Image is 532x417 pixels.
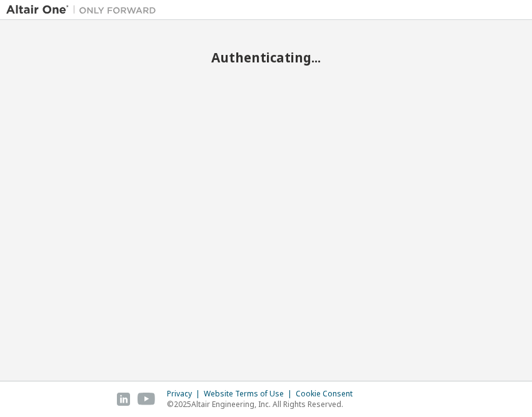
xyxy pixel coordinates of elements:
img: youtube.svg [138,393,156,406]
div: Website Terms of Use [204,389,296,399]
img: linkedin.svg [117,393,130,406]
div: Privacy [167,389,204,399]
h2: Authenticating... [6,49,526,66]
p: © 2025 Altair Engineering, Inc. All Rights Reserved. [167,399,360,410]
div: Cookie Consent [296,389,360,399]
img: Altair One [6,4,163,16]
